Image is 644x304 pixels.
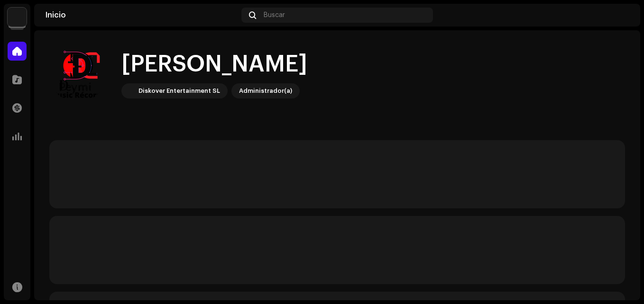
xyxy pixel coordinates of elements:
[264,11,285,19] span: Buscar
[46,11,238,19] div: Inicio
[138,85,220,97] div: Diskover Entertainment SL
[123,85,135,97] img: 297a105e-aa6c-4183-9ff4-27133c00f2e2
[614,8,629,23] img: cc0daa60-b6d8-4464-848e-6d630b1bb7b8
[49,45,106,102] img: cc0daa60-b6d8-4464-848e-6d630b1bb7b8
[121,49,307,80] div: [PERSON_NAME]
[8,8,27,27] img: 297a105e-aa6c-4183-9ff4-27133c00f2e2
[239,85,292,97] div: Administrador(a)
